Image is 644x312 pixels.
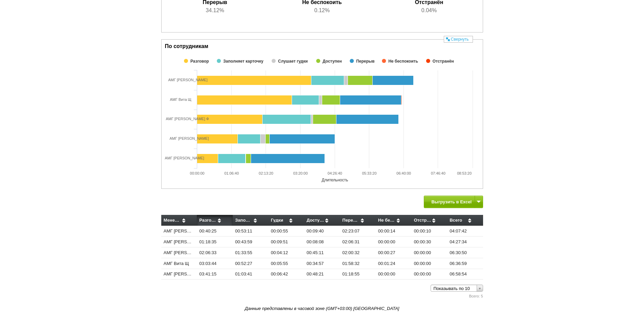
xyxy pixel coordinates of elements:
[447,236,483,247] td: 04:27:34
[233,258,269,269] td: 00:52:27
[411,226,447,236] td: 00:00:10
[165,156,204,160] span: АМГ [PERSON_NAME]
[431,285,483,292] a: Показывать по 10
[447,258,483,269] td: 06:36:59
[411,269,447,280] td: 00:00:00
[233,236,269,247] td: 00:43:59
[161,226,197,236] td: АМГ [PERSON_NAME]
[411,247,447,258] td: 00:00:00
[328,171,342,175] tspan: 04:26:40
[376,247,412,258] td: 00:00:27
[340,247,376,258] td: 02:00:32
[161,247,197,258] td: АМГ [PERSON_NAME] Ф
[268,258,304,269] td: 00:05:55
[268,247,304,258] td: 00:04:12
[321,178,348,182] text: Длительность
[170,97,191,102] span: АМГ Вита Щ
[304,236,340,247] td: 00:08:08
[469,294,483,298] span: Всего: 5
[233,247,269,258] td: 01:33:55
[199,218,230,222] span: Разговор
[396,171,411,175] tspan: 06:40:00
[161,258,197,269] td: АМГ Вита Щ
[395,6,463,15] div: 0.04%
[447,247,483,258] td: 06:30:50
[271,218,302,222] span: Гудки
[411,258,447,269] td: 00:00:00
[340,269,376,280] td: 01:18:55
[233,226,269,236] td: 00:53:11
[307,218,337,222] span: Доступен
[197,258,233,269] td: 03:03:44
[268,269,304,280] td: 00:06:42
[258,171,273,175] tspan: 02:13:20
[340,236,376,247] td: 02:06:31
[362,171,376,175] tspan: 05:33:20
[197,226,233,236] td: 00:40:25
[444,36,473,43] a: Свернуть
[414,218,445,222] span: Отстранён
[378,218,409,222] span: Не беспокоить
[181,6,249,15] div: 34.12%
[304,258,340,269] td: 00:34:57
[304,269,340,280] td: 00:48:21
[197,236,233,247] td: 01:18:35
[376,236,412,247] td: 00:00:00
[166,117,209,121] span: АМГ [PERSON_NAME] Ф
[197,269,233,280] td: 03:41:15
[304,226,340,236] td: 00:09:40
[164,218,194,222] span: Менеджер
[245,306,399,311] i: Данные представлены в часовой зоне (GMT+03:00) [GEOGRAPHIC_DATA]
[190,171,204,175] tspan: 00:00:00
[447,269,483,280] td: 06:58:54
[447,226,483,236] td: 04:07:42
[304,247,340,258] td: 00:45:11
[161,269,197,280] td: АМГ [PERSON_NAME]
[233,269,269,280] td: 01:03:41
[268,236,304,247] td: 00:09:51
[431,171,445,175] tspan: 07:46:40
[268,226,304,236] td: 00:00:55
[235,218,266,222] span: Заполняет карточку
[223,59,263,64] tspan: Заполняет карточку
[224,171,239,175] tspan: 01:06:40
[376,269,412,280] td: 00:00:00
[342,218,373,222] span: Перерыв
[162,40,483,53] div: По сотрудникам
[424,196,483,208] button: Выгрузить в Excel
[376,226,412,236] td: 00:00:14
[376,258,412,269] td: 00:01:24
[434,285,474,292] span: Показывать по 10
[288,6,356,15] div: 0.12%
[340,258,376,269] td: 01:58:32
[161,236,197,247] td: АМГ [PERSON_NAME]
[190,59,209,64] text: Разговор
[388,59,418,64] tspan: Не беспокоить
[168,78,208,82] span: АМГ [PERSON_NAME]
[340,226,376,236] td: 02:23:07
[293,171,308,175] tspan: 03:20:00
[323,59,342,64] text: Доступен
[170,136,209,140] span: АМГ [PERSON_NAME]
[432,59,454,64] text: Отстранён
[457,171,472,175] tspan: 08:53:20
[411,236,447,247] td: 00:00:30
[356,59,374,64] text: Перерыв
[450,218,480,222] span: Всего
[197,247,233,258] td: 02:06:33
[278,59,308,64] tspan: Слушает гудки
